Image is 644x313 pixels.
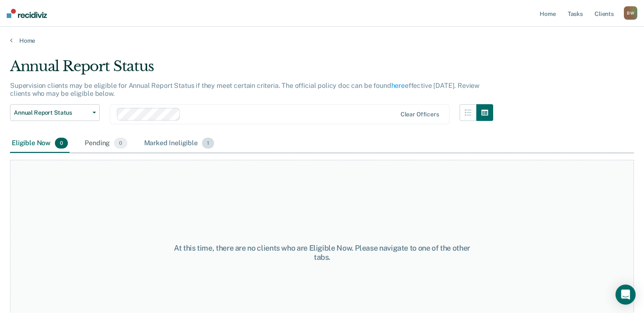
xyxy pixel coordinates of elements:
[10,82,479,97] p: Supervision clients may be eligible for Annual Report Status if they meet certain criteria. The o...
[10,37,634,44] a: Home
[55,138,68,149] span: 0
[391,82,405,90] a: here
[142,134,216,153] div: Marked Ineligible1
[7,9,47,18] img: Recidiviz
[10,134,70,153] div: Eligible Now0
[624,6,637,20] button: BW
[166,244,478,262] div: At this time, there are no clients who are Eligible Now. Please navigate to one of the other tabs.
[616,285,636,305] div: Open Intercom Messenger
[10,58,493,82] div: Annual Report Status
[401,111,439,118] div: Clear officers
[14,109,89,116] span: Annual Report Status
[624,6,637,20] div: B W
[114,138,127,149] span: 0
[10,104,100,121] button: Annual Report Status
[202,138,214,149] span: 1
[83,134,129,153] div: Pending0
